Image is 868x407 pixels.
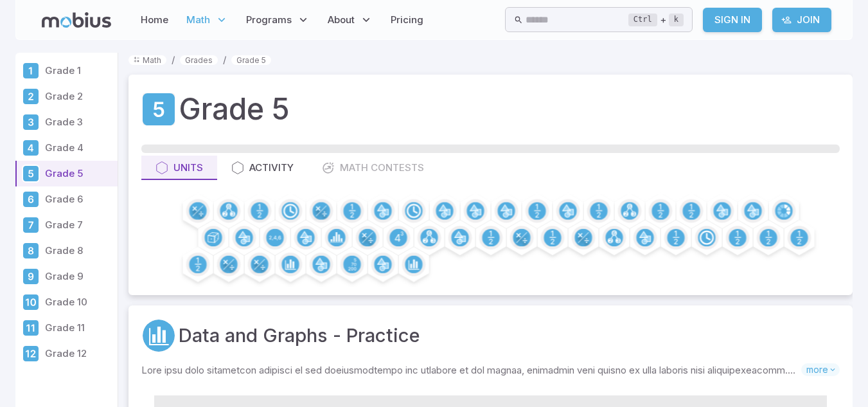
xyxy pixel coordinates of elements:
[179,87,290,131] h1: Grade 5
[22,139,40,157] div: Grade 4
[628,14,657,26] kbd: Ctrl
[45,269,112,284] p: Grade 9
[15,84,118,109] a: Grade 2
[15,186,118,212] a: Grade 6
[180,55,218,65] a: Grades
[22,267,40,285] div: Grade 9
[45,64,112,78] p: Grade 1
[15,264,118,289] a: Grade 9
[15,212,118,238] a: Grade 7
[246,13,292,27] span: Programs
[141,92,176,127] a: Grade 5
[15,238,118,264] a: Grade 8
[22,293,40,311] div: Grade 10
[128,55,166,65] a: Math
[669,14,684,26] kbd: k
[155,161,203,175] div: Units
[137,5,172,35] a: Home
[772,8,831,32] a: Join
[172,53,175,67] li: /
[15,161,118,186] a: Grade 5
[231,55,271,65] a: Grade 5
[22,87,40,105] div: Grade 2
[45,218,112,232] p: Grade 7
[328,13,355,27] span: About
[141,318,176,353] a: Data/Graphing
[22,165,40,183] div: Grade 5
[45,167,112,181] p: Grade 5
[45,115,112,129] p: Grade 3
[628,12,684,28] div: +
[15,135,118,161] a: Grade 4
[128,53,853,67] nav: breadcrumb
[22,319,40,337] div: Grade 11
[45,141,112,155] p: Grade 4
[22,216,40,234] div: Grade 7
[22,113,40,131] div: Grade 3
[22,62,40,80] div: Grade 1
[15,109,118,135] a: Grade 3
[45,347,112,361] p: Grade 12
[45,192,112,206] p: Grade 6
[15,341,118,366] a: Grade 12
[387,5,427,35] a: Pricing
[15,289,118,315] a: Grade 10
[45,244,112,258] p: Grade 8
[231,161,294,175] div: Activity
[22,242,40,260] div: Grade 8
[186,13,210,27] span: Math
[22,190,40,208] div: Grade 6
[141,363,801,377] p: Lore ipsu dolo sitametcon adipisci el sed doeiusmodtempo inc utlabore et dol magnaa, enimadmin ve...
[45,321,112,335] p: Grade 11
[22,345,40,363] div: Grade 12
[223,53,226,67] li: /
[179,321,420,350] a: Data and Graphs - Practice
[45,89,112,104] p: Grade 2
[45,295,112,309] p: Grade 10
[15,315,118,341] a: Grade 11
[703,8,762,32] a: Sign In
[15,58,118,84] a: Grade 1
